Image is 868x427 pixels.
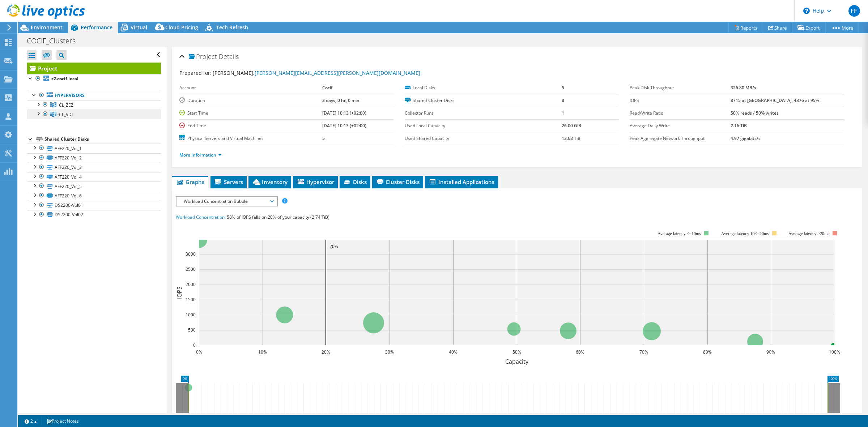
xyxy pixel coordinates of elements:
a: AFF220_Vol_5 [27,182,161,191]
b: 1 [562,110,564,116]
span: CL_ZEZ [59,102,73,108]
text: 20% [322,349,330,355]
span: Cloud Pricing [165,24,198,31]
tspan: Average latency 10<=20ms [721,231,769,236]
a: [PERSON_NAME][EMAIL_ADDRESS][PERSON_NAME][DOMAIN_NAME] [255,69,420,76]
a: Hypervisors [27,91,161,100]
span: Environment [31,24,63,31]
b: 5 [562,85,564,91]
text: Capacity [505,358,529,366]
text: 30% [385,349,394,355]
b: 3 days, 0 hr, 0 min [322,97,359,103]
span: Tech Refresh [216,24,248,31]
a: Share [763,22,792,33]
a: AFF220_Vol_4 [27,172,161,182]
label: Read/Write Ratio [630,110,730,117]
a: 2 [20,417,42,426]
a: AFF220_Vol_1 [27,144,161,153]
span: Disks [343,178,367,185]
svg: \n [803,8,810,14]
label: Collector Runs [405,110,562,117]
label: Used Local Capacity [405,122,562,129]
b: 4.97 gigabits/s [731,135,761,141]
a: Export [792,22,826,33]
label: End Time [179,122,322,129]
span: Details [219,52,239,61]
b: 26.00 GiB [562,123,581,129]
text: 100% [829,349,840,355]
span: Workload Concentration: [176,214,226,220]
label: Start Time [179,110,322,117]
a: More [825,22,859,33]
b: 13.68 TiB [562,135,580,141]
a: AFF220_Vol_3 [27,163,161,172]
span: Inventory [252,178,288,185]
text: 0 [193,342,196,348]
label: Peak Aggregate Network Throughput [630,135,730,142]
b: [DATE] 10:13 (+02:00) [322,110,366,116]
span: Servers [214,178,243,185]
text: IOPS [175,286,183,299]
b: 50% reads / 50% writes [731,110,779,116]
span: Performance [81,24,112,31]
text: 40% [449,349,458,355]
text: 0% [196,349,202,355]
text: 60% [576,349,584,355]
a: AFF220_Vol_6 [27,191,161,200]
text: 500 [188,327,196,333]
div: Shared Cluster Disks [44,135,161,144]
label: Local Disks [405,84,562,91]
text: 10% [258,349,267,355]
b: 2.16 TiB [731,123,747,129]
a: DS2200-Vol02 [27,210,161,219]
span: Workload Concentration Bubble [180,197,273,206]
text: 2500 [186,266,196,272]
b: z2.cocif.local [51,76,78,82]
text: 70% [639,349,648,355]
text: 90% [766,349,775,355]
b: 8715 at [GEOGRAPHIC_DATA], 4876 at 95% [731,97,819,103]
a: z2.cocif.local [27,74,161,84]
span: Project [189,53,217,60]
b: 8 [562,97,564,103]
text: 1000 [186,312,196,318]
text: 1500 [186,296,196,303]
b: Cocif [322,85,332,91]
b: 326.80 MB/s [731,85,756,91]
span: [PERSON_NAME], [213,69,420,76]
h1: COCIF_Clusters [24,37,87,45]
label: Prepared for: [179,69,212,76]
b: 5 [322,135,325,141]
text: 80% [703,349,712,355]
label: Shared Cluster Disks [405,97,562,104]
span: 58% of IOPS falls on 20% of your capacity (2.74 TiB) [227,214,329,220]
tspan: Average latency <=10ms [658,231,701,236]
label: Peak Disk Throughput [630,84,730,91]
label: Used Shared Capacity [405,135,562,142]
text: 20% [329,243,338,249]
text: Average latency >20ms [788,231,829,236]
a: Reports [728,22,763,33]
a: DS2200-Vol01 [27,201,161,210]
span: FF [848,5,860,17]
text: 2000 [186,281,196,287]
a: AFF220_Vol_2 [27,153,161,163]
label: IOPS [630,97,730,104]
text: 3000 [186,251,196,257]
span: Graphs [176,178,204,185]
span: Installed Applications [429,178,494,185]
label: Average Daily Write [630,122,730,129]
span: Hypervisor [297,178,334,185]
label: Account [179,84,322,91]
span: CL_VDI [59,111,73,118]
a: More Information [179,152,222,158]
span: Virtual [131,24,147,31]
span: Cluster Disks [376,178,420,185]
b: [DATE] 10:13 (+02:00) [322,123,366,129]
a: Project [27,63,161,74]
label: Physical Servers and Virtual Machines [179,135,322,142]
a: CL_VDI [27,110,161,119]
label: Duration [179,97,322,104]
a: CL_ZEZ [27,100,161,110]
text: 50% [512,349,521,355]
